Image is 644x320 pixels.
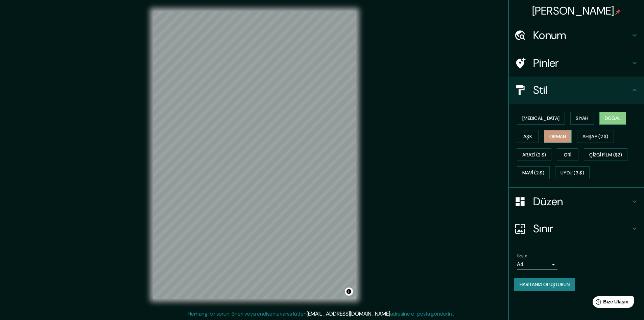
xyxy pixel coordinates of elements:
button: Ahşap (2 $) [577,130,614,143]
div: A4 [517,259,557,270]
button: Atıfı değiştir [345,287,353,296]
a: [EMAIL_ADDRESS][DOMAIN_NAME] [307,310,390,317]
div: Pinler [509,49,644,77]
font: Sınır [533,221,553,236]
font: . [454,310,455,317]
button: Çizgi Film ($2) [584,148,627,161]
iframe: Yardım widget başlatıcısı [584,294,637,313]
font: Gri [564,152,571,158]
div: Konum [509,22,644,49]
button: Doğal [599,112,626,125]
font: Düzen [533,194,563,209]
font: Çizgi Film ($2) [589,152,622,158]
font: adresine e-posta gönderin . [390,310,454,317]
font: [PERSON_NAME] [532,4,614,18]
button: Orman [544,130,572,143]
button: Arazi (2 $) [517,148,551,161]
font: Siyah [576,115,589,121]
img: pin-icon.png [615,9,621,15]
font: Herhangi bir sorun, öneri veya endişeniz varsa lütfen [188,310,307,317]
button: Siyah [570,112,594,125]
font: Orman [549,133,566,140]
font: Doğal [605,115,621,121]
font: . [455,310,456,317]
div: Stil [509,77,644,104]
font: Arazi (2 $) [522,152,546,158]
font: Mavi (2 $) [522,170,544,176]
button: Mavi (2 $) [517,166,550,179]
button: Aşk [517,130,539,143]
font: Konum [533,28,567,42]
font: A4 [517,261,524,268]
div: Sınır [509,215,644,242]
font: Ahşap (2 $) [582,133,609,140]
font: Pinler [533,56,559,70]
font: Boyut [517,253,527,259]
canvas: Harita [153,11,356,299]
font: Stil [533,83,547,97]
button: [MEDICAL_DATA] [517,112,565,125]
font: Haritanızı oluşturun [520,281,570,287]
font: Uydu (3 $) [560,170,584,176]
button: Uydu (3 $) [555,166,590,179]
div: Düzen [509,188,644,215]
button: Haritanızı oluşturun [514,278,575,291]
font: [MEDICAL_DATA] [522,115,559,121]
font: Aşk [523,133,532,140]
button: Gri [557,148,578,161]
